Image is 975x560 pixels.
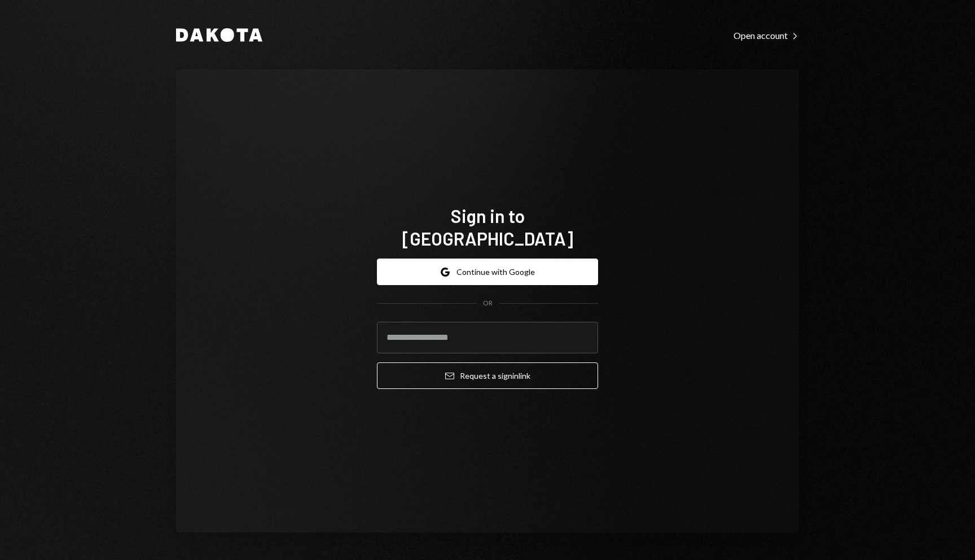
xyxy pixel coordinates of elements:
[377,259,598,285] button: Continue with Google
[734,30,799,41] div: Open account
[377,362,598,389] button: Request a signinlink
[734,29,799,41] a: Open account
[377,204,598,250] h1: Sign in to [GEOGRAPHIC_DATA]
[483,299,493,308] div: OR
